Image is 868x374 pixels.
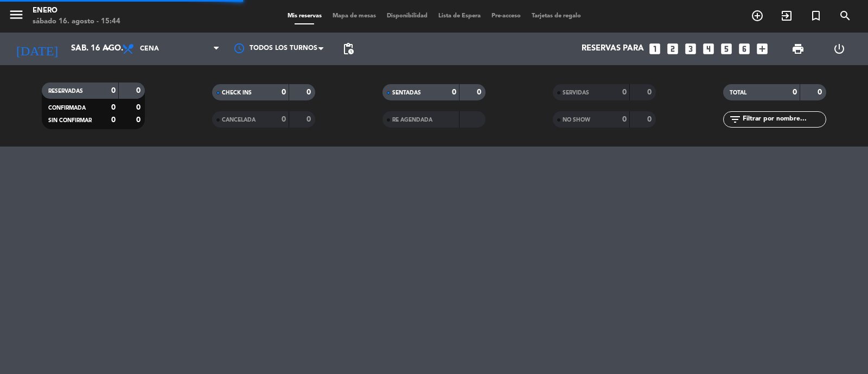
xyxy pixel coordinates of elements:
[392,117,432,123] span: RE AGENDADA
[282,116,286,123] strong: 0
[282,13,327,19] span: Mis reservas
[751,9,764,22] i: add_circle_outline
[684,42,698,56] i: looks_3
[433,13,486,19] span: Lista de Espera
[140,45,159,53] span: Cena
[33,5,120,16] div: Enero
[8,7,24,23] i: menu
[701,42,716,56] i: looks_4
[48,88,83,94] span: RESERVADAS
[381,13,433,19] span: Disponibilidad
[729,113,742,126] i: filter_list
[477,88,483,96] strong: 0
[48,105,86,111] span: CONFIRMADA
[136,116,143,124] strong: 0
[648,42,662,56] i: looks_one
[486,13,526,19] span: Pre-acceso
[8,7,24,27] button: menu
[833,42,846,55] i: power_settings_new
[622,88,627,96] strong: 0
[327,13,381,19] span: Mapa de mesas
[818,88,824,96] strong: 0
[582,44,644,54] span: Reservas para
[222,117,256,123] span: CANCELADA
[526,13,586,19] span: Tarjetas de regalo
[792,42,805,55] span: print
[809,9,822,22] i: turned_in_not
[622,116,627,123] strong: 0
[719,42,733,56] i: looks_5
[48,118,92,123] span: SIN CONFIRMAR
[793,88,797,96] strong: 0
[222,90,252,96] span: CHECK INS
[780,9,793,22] i: exit_to_app
[563,90,589,96] span: SERVIDAS
[819,33,860,65] div: LOG OUT
[647,88,654,96] strong: 0
[136,87,143,94] strong: 0
[647,116,654,123] strong: 0
[111,104,116,111] strong: 0
[563,117,590,123] span: NO SHOW
[307,116,313,123] strong: 0
[101,42,114,55] i: arrow_drop_down
[755,42,769,56] i: add_box
[8,37,66,61] i: [DATE]
[111,116,116,124] strong: 0
[666,42,680,56] i: looks_two
[392,90,421,96] span: SENTADAS
[307,88,313,96] strong: 0
[136,104,143,111] strong: 0
[452,88,456,96] strong: 0
[282,88,286,96] strong: 0
[33,16,120,27] div: sábado 16. agosto - 15:44
[342,42,355,55] span: pending_actions
[742,113,826,125] input: Filtrar por nombre...
[730,90,746,96] span: TOTAL
[111,87,116,94] strong: 0
[737,42,751,56] i: looks_6
[839,9,852,22] i: search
